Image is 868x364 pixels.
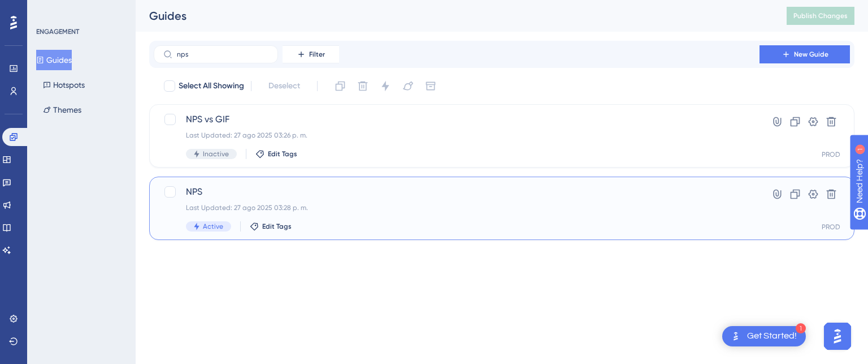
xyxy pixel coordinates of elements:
span: NPS vs GIF [186,113,727,126]
span: NPS [186,185,727,199]
button: New Guide [759,45,850,63]
div: PROD [822,222,840,232]
div: 1 [79,6,82,15]
span: Edit Tags [268,149,297,159]
div: Open Get Started! checklist, remaining modules: 1 [722,326,806,346]
span: Inactive [203,149,229,159]
button: Deselect [258,76,310,96]
iframe: UserGuiding AI Assistant Launcher [821,319,854,353]
div: ENGAGEMENT [36,27,79,36]
img: launcher-image-alternative-text [729,329,743,343]
span: Deselect [268,79,300,93]
span: Need Help? [27,3,71,16]
div: 1 [796,323,806,333]
div: Guides [149,8,758,24]
div: PROD [822,150,840,159]
span: Publish Changes [793,11,848,20]
button: Edit Tags [250,222,292,231]
input: Search [177,50,268,58]
button: Publish Changes [787,7,854,25]
div: Last Updated: 27 ago 2025 03:28 p. m. [186,203,727,212]
span: Select All Showing [179,79,244,93]
span: Active [203,222,223,231]
button: Filter [283,45,339,63]
div: Last Updated: 27 ago 2025 03:26 p. m. [186,131,727,140]
button: Edit Tags [255,149,297,159]
button: Hotspots [36,75,92,95]
button: Guides [36,50,72,70]
button: Themes [36,100,88,120]
span: New Guide [794,50,828,59]
div: Get Started! [747,330,797,342]
span: Filter [309,50,325,59]
span: Edit Tags [262,222,292,231]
